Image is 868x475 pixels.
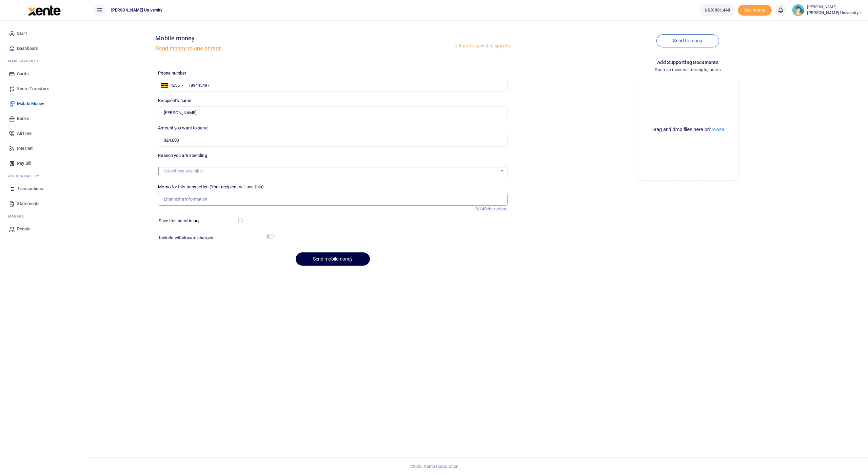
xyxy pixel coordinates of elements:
[28,5,61,16] img: logo-large
[705,7,730,14] span: UGX 931,440
[155,45,453,52] h5: Send money to one person
[807,4,863,10] small: [PERSON_NAME]
[5,196,82,211] a: Statements
[155,35,453,42] h4: Mobile money
[807,10,863,16] span: [PERSON_NAME] University
[5,126,82,141] a: Airtime
[487,206,508,211] span: characters
[13,174,39,178] span: countability
[5,41,82,56] a: Dashboard
[5,156,82,171] a: Pay Bill
[17,130,32,137] span: Airtime
[5,141,82,156] a: Internet
[5,211,82,222] li: M
[697,4,738,16] li: Wallet ballance
[453,40,511,52] a: Back to saved recipients
[5,111,82,126] a: Banks
[5,96,82,111] a: Mobile Money
[158,184,264,190] label: Memo for this transaction (Your recipient will see this)
[12,59,38,63] span: ake Payments
[17,45,38,52] span: Dashboard
[17,185,43,192] span: Transactions
[709,127,724,132] button: browse
[792,4,863,16] a: profile-user [PERSON_NAME] [PERSON_NAME] University
[158,193,508,206] input: Enter extra information
[738,5,772,16] li: Toup your wallet
[159,218,199,224] label: Save this beneficiary
[17,100,44,107] span: Mobile Money
[738,7,772,12] a: Add money
[158,134,508,147] input: UGX
[656,34,719,47] a: Send to many
[5,222,82,236] a: People
[17,85,50,92] span: Xente Transfers
[475,206,487,211] span: 0/140
[17,30,27,37] span: Start
[158,125,207,131] label: Amount you want to send
[5,181,82,196] a: Transactions
[513,59,863,66] h4: Add supporting Documents
[637,79,739,181] div: File Uploader
[699,4,735,16] a: UGX 931,440
[17,160,31,167] span: Pay Bill
[158,79,185,91] div: Uganda: +256
[108,7,165,13] span: [PERSON_NAME] University
[17,226,31,232] span: People
[792,4,804,16] img: profile-user
[163,168,497,174] div: No options available.
[159,235,272,241] h6: Include withdrawal charges
[17,145,33,152] span: Internet
[640,126,736,133] div: Drag and drop files here or
[158,79,508,92] input: Enter phone number
[158,152,207,159] label: Reason you are spending
[5,66,82,81] a: Cards
[158,70,186,77] label: Phone number
[738,5,772,16] span: Add money
[5,56,82,66] li: M
[17,70,29,77] span: Cards
[296,252,370,266] button: Send mobilemoney
[513,66,863,74] h4: Such as invoices, receipts, notes
[170,82,179,89] div: +256
[5,26,82,41] a: Start
[5,81,82,96] a: Xente Transfers
[5,171,82,181] li: Ac
[12,214,24,218] span: anage
[158,97,191,104] label: Recipient's name
[17,115,29,122] span: Banks
[27,7,61,13] a: logo-small logo-large logo-large
[158,106,508,119] input: Loading name...
[17,200,40,207] span: Statements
